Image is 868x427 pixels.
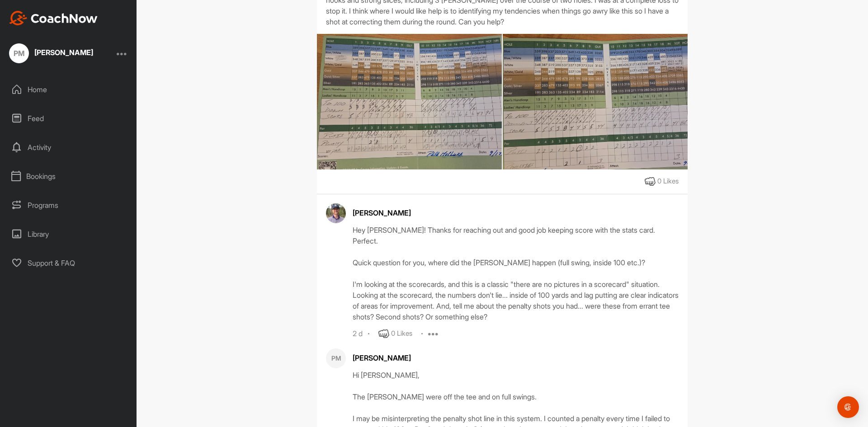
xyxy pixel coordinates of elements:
div: Activity [5,136,132,159]
div: Hey [PERSON_NAME]! Thanks for reaching out and good job keeping score with the stats card. Perfec... [353,225,679,322]
div: PM [9,43,29,63]
div: Support & FAQ [5,252,132,274]
div: PM [326,348,346,368]
div: 0 Likes [657,176,679,187]
div: [PERSON_NAME] [353,352,679,363]
div: Open Intercom Messenger [837,396,859,418]
div: Library [5,223,132,245]
div: 2 d [353,329,363,338]
div: [PERSON_NAME] [353,207,679,218]
div: 0 Likes [391,328,412,339]
div: [PERSON_NAME] [34,49,93,56]
div: Bookings [5,165,132,188]
div: Home [5,78,132,101]
div: Programs [5,194,132,216]
img: avatar [326,203,346,223]
div: Feed [5,107,132,130]
img: CoachNow [9,11,98,25]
